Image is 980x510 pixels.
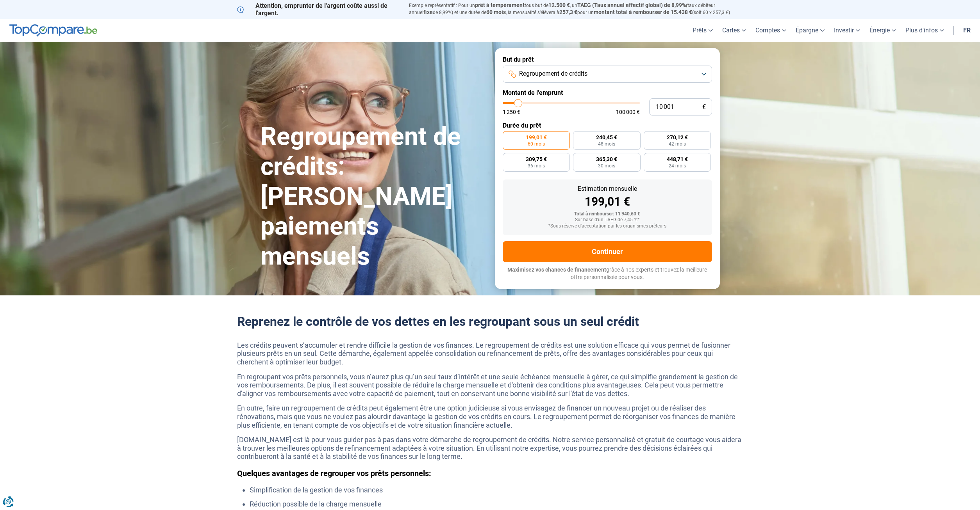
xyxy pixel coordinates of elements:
[669,163,686,168] span: 24 mois
[237,341,743,366] p: Les crédits peuvent s’accumuler et rendre difficile la gestion de vos finances. Le regroupement d...
[237,404,743,429] p: En outre, faire un regroupement de crédits peut également être une option judicieuse si vous envi...
[559,9,577,15] span: 257,3 €
[829,19,865,42] a: Investir
[250,500,743,508] li: Réduction possible de la charge mensuelle
[577,2,686,8] span: TAEG (Taux annuel effectif global) de 8,99%
[409,2,743,16] p: Exemple représentatif : Pour un tous but de , un (taux débiteur annuel de 8,99%) et une durée de ...
[959,19,975,42] a: fr
[901,19,949,42] a: Plus d'infos
[9,24,97,37] img: TopCompare
[237,469,743,478] h3: Quelques avantages de regrouper vos prêts personnels:
[503,122,712,129] label: Durée du prêt
[237,314,743,329] h2: Reprenez le contrôle de vos dettes en les regroupant sous un seul crédit
[509,211,706,217] div: Total à rembourser: 11 940,60 €
[667,156,688,162] span: 448,71 €
[509,217,706,223] div: Sur base d'un TAEG de 7,45 %*
[598,142,615,146] span: 48 mois
[237,435,743,461] p: [DOMAIN_NAME] est là pour vous guider pas à pas dans votre démarche de regroupement de crédits. N...
[596,156,617,162] span: 365,30 €
[594,9,692,15] span: montant total à rembourser de 15.438 €
[507,267,606,273] span: Maximisez vos chances de financement
[237,2,400,17] p: Attention, emprunter de l'argent coûte aussi de l'argent.
[503,66,712,83] button: Regroupement de crédits
[423,9,433,15] span: fixe
[503,89,712,96] label: Montant de l'emprunt
[548,2,570,8] span: 12.500 €
[526,156,547,162] span: 309,75 €
[509,196,706,208] div: 199,01 €
[261,122,486,272] h1: Regroupement de crédits: [PERSON_NAME] paiements mensuels
[751,19,791,42] a: Comptes
[702,104,706,110] span: €
[598,163,615,168] span: 30 mois
[519,69,587,78] span: Regroupement de crédits
[526,135,547,140] span: 199,01 €
[486,9,506,15] span: 60 mois
[528,163,545,168] span: 36 mois
[509,224,706,229] div: *Sous réserve d'acceptation par les organismes prêteurs
[667,135,688,140] span: 270,12 €
[503,56,712,63] label: But du prêt
[250,486,743,494] li: Simplification de la gestion de vos finances
[509,186,706,192] div: Estimation mensuelle
[616,109,640,115] span: 100 000 €
[688,19,718,42] a: Prêts
[503,266,712,281] p: grâce à nos experts et trouvez la meilleure offre personnalisée pour vous.
[669,142,686,146] span: 42 mois
[475,2,525,8] span: prêt à tempérament
[237,373,743,398] p: En regroupant vos prêts personnels, vous n’aurez plus qu’un seul taux d’intérêt et une seule éché...
[596,135,617,140] span: 240,45 €
[503,241,712,262] button: Continuer
[791,19,829,42] a: Épargne
[865,19,901,42] a: Énergie
[718,19,751,42] a: Cartes
[528,142,545,146] span: 60 mois
[503,109,520,115] span: 1 250 €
